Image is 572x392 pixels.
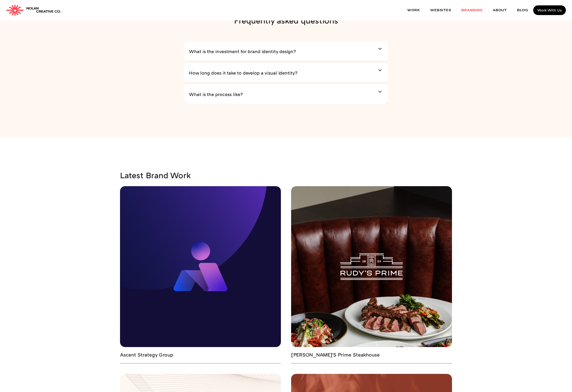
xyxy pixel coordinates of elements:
[189,44,383,59] a: What is the investment for brand identity design?
[189,87,383,102] a: What is the process like?
[402,4,425,17] a: Work
[6,5,24,16] img: Nolan Creative Co.
[512,4,533,17] a: Blog
[120,170,191,180] h2: Latest Brand Work
[425,4,456,17] a: websites
[189,48,296,54] h4: What is the investment for brand identity design?
[488,4,512,17] a: About
[120,352,281,358] h2: Ascent Strategy Group
[537,8,562,12] div: Work With Us
[189,65,383,80] a: How long does it take to develop a visual identity?
[6,5,61,16] a: home
[120,186,281,363] a: Ascent Strategy Group
[291,352,452,358] h2: [PERSON_NAME]'s Prime Steakhouse
[291,186,452,363] a: [PERSON_NAME]'s Prime Steakhouse
[533,5,566,15] a: Work With Us
[189,91,243,97] h4: What is the process like?
[456,4,488,17] a: Branding
[189,70,297,76] h4: How long does it take to develop a visual identity?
